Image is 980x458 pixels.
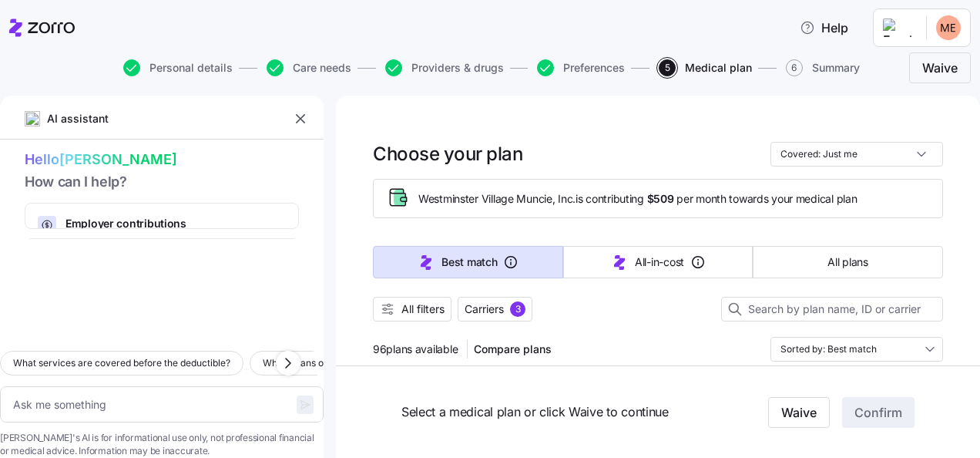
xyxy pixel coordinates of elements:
span: What services are covered before the deductible? [13,355,230,371]
button: Confirm [842,397,915,428]
button: Carriers3 [458,297,532,322]
span: Carriers [465,301,504,317]
span: 6 [786,59,803,76]
a: Preferences [534,59,625,76]
span: All-in-cost [635,254,684,270]
span: $509 [647,191,674,207]
a: Care needs [263,59,351,76]
span: 5 [659,59,676,76]
button: 6Summary [786,59,860,76]
input: Order by dropdown [770,337,943,362]
img: 1c0c14c76224cf9e876ffef82a1a3ebc [936,15,961,40]
span: Help [800,19,848,37]
span: Personal details [149,62,233,73]
span: Medical plan [685,62,752,73]
button: Personal details [123,59,233,76]
span: Hello [PERSON_NAME] [25,149,299,171]
span: Waive [922,59,958,77]
span: Care needs [293,62,351,73]
button: All filters [373,297,451,322]
span: Westminster Village Muncie, Inc. is contributing per month towards your medical plan [418,191,857,207]
span: AI assistant [46,110,109,127]
a: 5Medical plan [656,59,752,76]
span: Compare plans [474,342,552,357]
span: Best match [441,254,497,270]
h1: Choose your plan [373,142,522,166]
button: Which plans offer the best coverage for chronic conditions? [250,351,535,375]
button: Waive [909,52,971,83]
span: Summary [812,62,860,73]
img: ai-icon.png [25,111,40,126]
button: Preferences [537,59,625,76]
span: Which plans offer the best coverage for chronic conditions? [263,355,522,371]
span: Preferences [563,62,625,73]
a: Providers & drugs [382,59,504,76]
span: Select a medical plan or click Waive to continue [401,402,740,422]
button: Compare plans [468,337,558,362]
span: Employer contributions [65,216,271,231]
img: Employer logo [883,19,914,37]
a: Personal details [120,59,233,76]
button: Help [787,12,861,43]
button: Waive [768,397,830,428]
span: Providers & drugs [411,62,504,73]
span: Waive [781,403,817,422]
input: Search by plan name, ID or carrier [721,297,943,322]
span: How can I help? [25,171,299,194]
span: 96 plans available [373,342,458,357]
span: All plans [827,254,868,270]
button: Providers & drugs [385,59,504,76]
span: Confirm [854,403,902,422]
button: Care needs [267,59,351,76]
button: 5Medical plan [659,59,752,76]
span: All filters [401,301,445,317]
div: 3 [510,301,525,317]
